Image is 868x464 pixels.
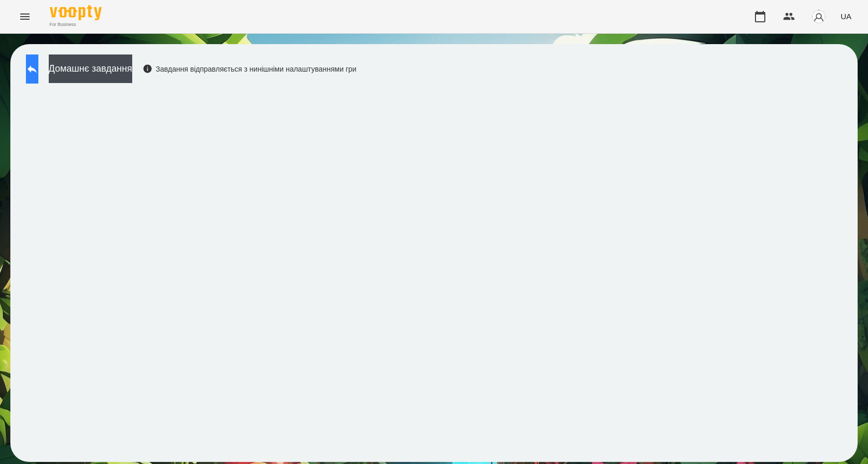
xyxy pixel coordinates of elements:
span: For Business [50,21,102,28]
div: Завдання відправляється з нинішніми налаштуваннями гри [143,64,357,74]
button: Домашнє завдання [49,54,132,83]
span: UA [841,11,851,22]
img: avatar_s.png [811,9,826,24]
button: UA [836,7,856,26]
img: Voopty Logo [50,5,102,20]
button: Menu [12,4,37,29]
